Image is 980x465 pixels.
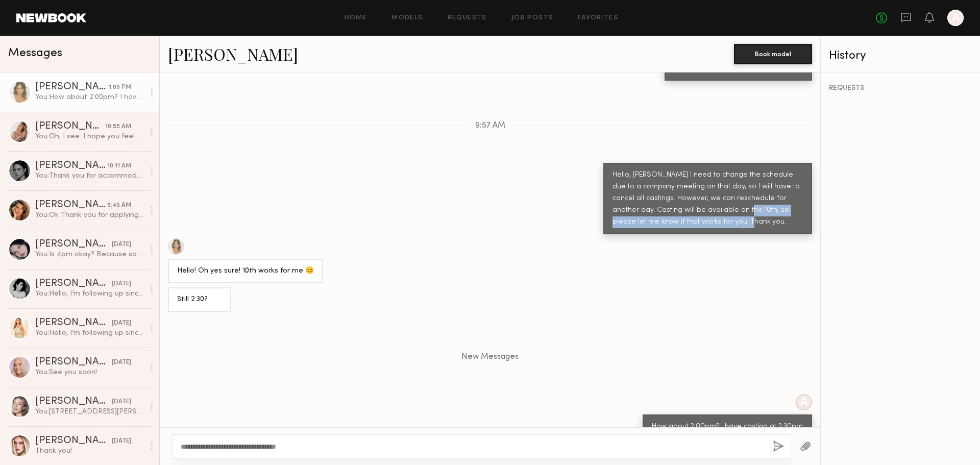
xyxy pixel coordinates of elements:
a: Requests [448,15,487,21]
div: You: Hello, I’m following up since I haven’t received a response from you. I would appreciate it ... [35,328,144,338]
a: Favorites [578,15,618,21]
div: 1:09 PM [109,83,131,92]
div: REQUESTS [829,85,972,92]
div: [PERSON_NAME] [35,161,107,171]
div: [DATE] [112,319,131,328]
div: You: Thank you for accommodating the sudden change. Then I will schedule you for [DATE] 3pm. Than... [35,171,144,181]
div: [DATE] [112,240,131,250]
a: Home [345,15,367,21]
a: [PERSON_NAME] [168,43,298,65]
span: Messages [8,47,62,59]
div: History [829,50,972,62]
div: [PERSON_NAME] [35,279,112,289]
div: [DATE] [112,397,131,407]
div: [DATE] [112,436,131,446]
button: Book model [734,44,812,64]
div: You: Is 4pm okay? Because someone has already taken the 3pm slot on the 7th. [35,250,144,259]
div: [PERSON_NAME] [35,436,112,446]
div: You: Oh, I see. I hope you feel better. I can schedule you for [DATE] 4pm. Does that work for you? [35,132,144,141]
div: 10:55 AM [105,122,131,132]
div: Hello, [PERSON_NAME] I need to change the schedule due to a company meeting on that day, so I wil... [612,169,803,228]
div: 10:11 AM [107,161,131,171]
div: You: Ok Thank you for applying, have a great day. [35,210,144,220]
div: [PERSON_NAME] [35,318,112,328]
div: [DATE] [112,279,131,289]
div: [PERSON_NAME] [35,357,112,368]
div: Thank you! [35,446,144,456]
div: [DATE] [112,358,131,368]
div: You: See you soon! [35,368,144,377]
div: [PERSON_NAME] [35,82,109,92]
a: Models [391,15,423,21]
a: Book model [734,49,812,58]
div: [PERSON_NAME] [35,397,112,407]
span: 9:57 AM [475,121,505,130]
div: Hello! Oh yes sure! 10th works for me 😊 [177,265,314,277]
div: You: Hello, I’m following up since I haven’t received a response from you. I would appreciate it ... [35,289,144,299]
div: 9:45 AM [107,201,131,210]
div: [PERSON_NAME] [35,239,112,250]
div: You: How about 2:00pm? I have casting at 2:30pm [35,92,144,102]
div: You: [STREET_ADDRESS][PERSON_NAME]. You are scheduled for casting [DATE] 3pm See you then. [35,407,144,417]
a: Job Posts [511,15,554,21]
div: How about 2:00pm? I have casting at 2:30pm [652,421,803,433]
div: [PERSON_NAME] [35,200,107,210]
div: [PERSON_NAME] [35,121,105,132]
div: Still 2:30? [177,294,222,306]
a: A [947,10,964,26]
span: New Messages [461,353,519,361]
